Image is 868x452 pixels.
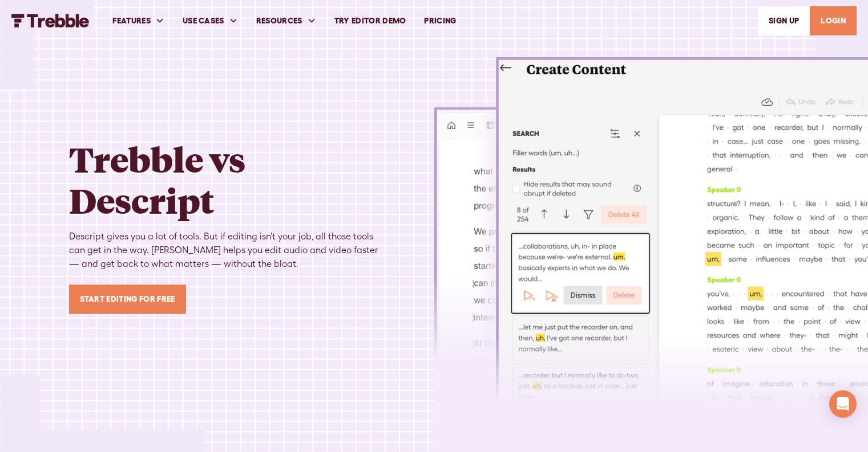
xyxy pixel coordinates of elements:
[758,6,810,35] a: SIGn UP
[173,1,247,41] div: USE CASES
[69,285,186,314] a: Start Editing for Free
[829,390,857,418] div: Open Intercom Messenger
[256,15,302,27] div: RESOURCES
[415,1,465,41] a: PRICING
[69,230,389,271] div: Descript gives you a lot of tools. But if editing isn’t your job, all those tools can get in the ...
[69,138,389,221] h1: Trebble vs Descript
[247,1,325,41] div: RESOURCES
[810,6,857,35] a: LOGIN
[103,1,173,41] div: FEATURES
[11,14,90,27] a: home
[11,14,90,27] img: Trebble FM Logo
[112,15,151,27] div: FEATURES
[183,15,224,27] div: USE CASES
[325,1,415,41] a: Try Editor Demo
